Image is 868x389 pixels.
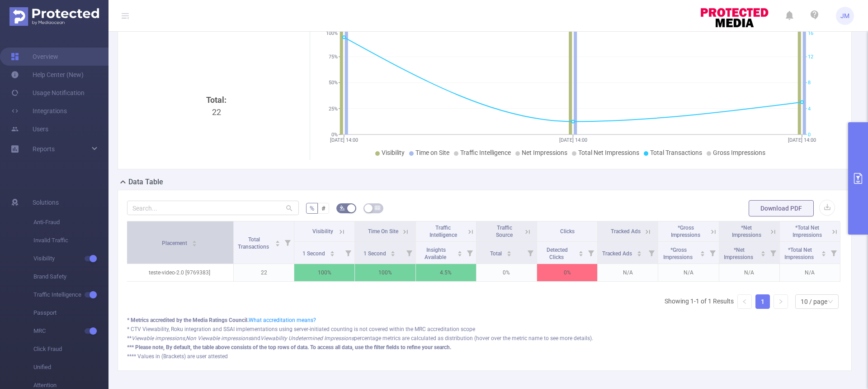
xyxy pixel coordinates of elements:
[9,7,99,26] img: Protected Media
[547,247,568,260] span: Detected Clicks
[700,250,705,255] div: Sort
[645,242,658,264] i: Filter menu
[713,149,765,156] span: Gross Impressions
[732,225,761,238] span: *Net Impressions
[186,335,251,341] i: Non Viewable impressions
[127,317,249,323] b: * Metrics accredited by the Media Ratings Council.
[375,205,380,211] i: icon: table
[637,250,642,252] i: icon: caret-up
[326,31,338,37] tspan: 100%
[650,149,702,156] span: Total Transactions
[390,250,396,255] div: Sort
[506,250,511,252] i: icon: caret-up
[127,343,842,351] div: *** Please note, By default, the table above consists of the top rows of data. To access all data...
[33,340,108,358] span: Click Fraud
[260,335,354,341] i: Viewability Undetermined Impressions
[33,250,108,268] span: Visibility
[578,149,639,156] span: Total Net Impressions
[33,231,108,250] span: Invalid Traffic
[127,325,842,333] div: * CTV Viewability, Roku integration and SSAI implementations using server-initiated counting is n...
[355,264,415,281] p: 100%
[329,106,338,112] tspan: 25%
[132,335,185,341] i: Viewable impressions
[275,239,280,242] i: icon: caret-up
[33,286,108,304] span: Traffic Intelligence
[671,225,700,238] span: *Gross Impressions
[602,250,633,257] span: Tracked Ads
[33,358,108,376] span: Unified
[33,213,108,231] span: Anti-Fraud
[33,140,55,158] a: Reports
[234,264,294,281] p: 22
[127,201,299,215] input: Search...
[415,149,449,156] span: Time on Site
[382,149,405,156] span: Visibility
[238,236,270,250] span: Total Transactions
[312,228,333,235] span: Visibility
[828,299,833,305] i: icon: down
[579,253,584,255] i: icon: caret-down
[457,250,462,255] div: Sort
[821,253,826,255] i: icon: caret-down
[391,250,396,252] i: icon: caret-up
[719,264,779,281] p: N/A
[330,250,335,255] div: Sort
[788,137,816,143] tspan: [DATE] 14:00
[700,250,705,252] i: icon: caret-up
[342,242,354,264] i: Filter menu
[737,294,752,309] li: Previous Page
[329,54,338,60] tspan: 75%
[496,225,513,238] span: Traffic Source
[827,242,840,264] i: Filter menu
[706,242,719,264] i: Filter menu
[749,200,814,216] button: Download PDF
[403,242,415,264] i: Filter menu
[808,80,811,86] tspan: 8
[33,268,108,286] span: Brand Safety
[665,294,734,309] li: Showing 1-1 of 1 Results
[128,177,163,187] h2: Data Table
[330,250,335,252] i: icon: caret-up
[755,294,770,309] li: 1
[416,264,476,281] p: 4.5%
[425,247,448,260] span: Insights Available
[808,106,811,112] tspan: 4
[206,95,226,105] b: Total:
[302,250,326,257] span: 1 Second
[801,295,827,308] div: 10 / page
[560,228,575,235] span: Clicks
[784,247,815,260] span: *Total Net Impressions
[767,242,779,264] i: Filter menu
[131,94,302,246] div: 22
[760,253,765,255] i: icon: caret-down
[663,247,694,260] span: *Gross Impressions
[457,250,462,252] i: icon: caret-up
[275,239,280,245] div: Sort
[127,334,842,342] div: ** , and percentage metrics are calculated as distribution (hover over the metric name to see mor...
[840,7,849,25] span: JM
[524,242,537,264] i: Filter menu
[559,137,587,143] tspan: [DATE] 14:00
[391,253,396,255] i: icon: caret-down
[821,250,826,252] i: icon: caret-up
[808,54,813,60] tspan: 12
[340,205,345,211] i: icon: bg-colors
[275,243,280,245] i: icon: caret-down
[756,295,769,308] a: 1
[126,264,233,281] p: teste-video-2.0 [9769383]
[33,193,59,211] span: Solutions
[192,243,197,245] i: icon: caret-down
[637,253,642,255] i: icon: caret-down
[778,299,783,304] i: icon: right
[127,352,842,360] div: **** Values in (Brackets) are user attested
[808,132,811,138] tspan: 0
[760,250,765,252] i: icon: caret-up
[11,66,84,84] a: Help Center (New)
[578,250,584,255] div: Sort
[368,228,398,235] span: Time On Site
[11,84,85,102] a: Usage Notification
[724,247,755,260] span: *Net Impressions
[162,240,189,246] span: Placement
[457,253,462,255] i: icon: caret-down
[700,253,705,255] i: icon: caret-down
